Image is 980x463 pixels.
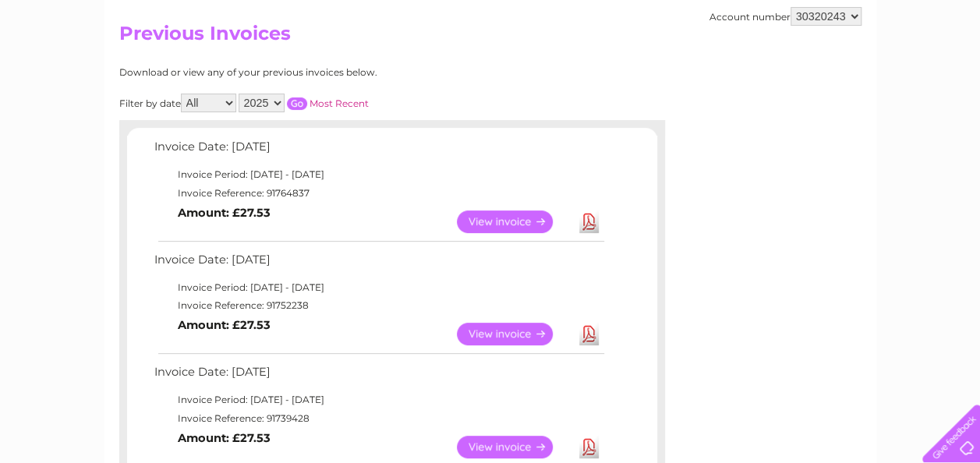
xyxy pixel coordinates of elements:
[178,431,271,445] b: Amount: £27.53
[119,67,529,78] div: Download or view any of your previous invoices below.
[119,23,861,52] h2: Previous Invoices
[34,41,114,88] img: logo.png
[457,323,571,345] a: View
[457,210,571,233] a: View
[150,409,607,428] td: Invoice Reference: 91739428
[579,323,599,345] a: Download
[178,206,271,220] b: Amount: £27.53
[579,210,599,233] a: Download
[457,436,571,458] a: View
[844,66,867,78] a: Blog
[929,66,965,78] a: Log out
[150,278,607,297] td: Invoice Period: [DATE] - [DATE]
[579,436,599,458] a: Download
[150,136,607,165] td: Invoice Date: [DATE]
[119,94,529,112] div: Filter by date
[706,66,735,78] a: Water
[745,66,779,78] a: Energy
[150,296,607,315] td: Invoice Reference: 91752238
[788,66,835,78] a: Telecoms
[709,7,861,26] div: Account number
[150,362,607,391] td: Invoice Date: [DATE]
[876,66,915,78] a: Contact
[686,8,794,27] a: 0333 014 3131
[150,391,607,409] td: Invoice Period: [DATE] - [DATE]
[150,165,607,184] td: Invoice Period: [DATE] - [DATE]
[178,318,271,332] b: Amount: £27.53
[150,184,607,203] td: Invoice Reference: 91764837
[310,97,369,109] a: Most Recent
[122,9,859,76] div: Clear Business is a trading name of Verastar Limited (registered in [GEOGRAPHIC_DATA] No. 3667643...
[150,249,607,278] td: Invoice Date: [DATE]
